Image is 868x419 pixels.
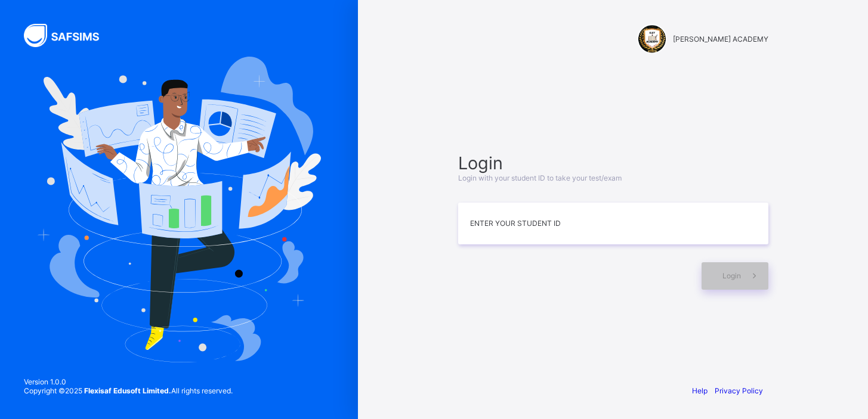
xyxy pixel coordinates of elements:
img: Hero Image [37,57,321,362]
a: Help [692,386,708,395]
span: Login [458,153,768,173]
span: Login [722,271,741,280]
strong: Flexisaf Edusoft Limited. [84,386,171,395]
span: Login with your student ID to take your test/exam [458,173,622,182]
span: Copyright © 2025 All rights reserved. [24,386,233,395]
a: Privacy Policy [715,386,763,395]
span: Version 1.0.0 [24,377,233,386]
img: SAFSIMS Logo [24,24,113,47]
span: [PERSON_NAME] ACADEMY [673,35,768,44]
